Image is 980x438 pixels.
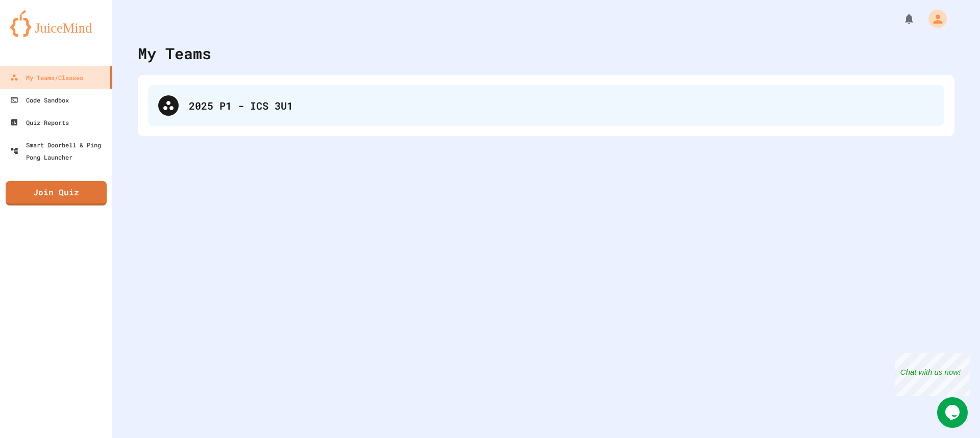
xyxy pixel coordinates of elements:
div: My Account [918,7,949,31]
div: Smart Doorbell & Ping Pong Launcher [10,139,108,163]
div: Quiz Reports [10,116,69,128]
div: Code Sandbox [10,94,69,106]
div: My Teams [138,42,211,65]
div: My Notifications [884,10,918,28]
a: Join Quiz [6,181,107,205]
div: My Teams/Classes [10,71,83,84]
div: 2025 P1 - ICS 3U1 [148,85,944,126]
img: logo-orange.svg [10,10,102,37]
iframe: chat widget [937,397,970,428]
iframe: chat widget [895,353,970,396]
div: 2025 P1 - ICS 3U1 [189,98,934,113]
